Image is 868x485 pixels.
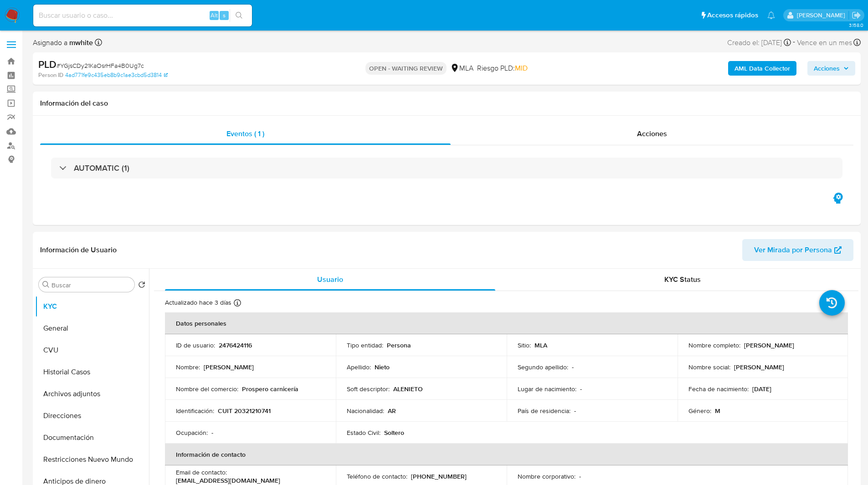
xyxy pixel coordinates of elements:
[40,99,853,108] h1: Información del caso
[56,61,144,70] span: # YGjsCDy21KaOsrHFa4B0Ug7c
[211,429,213,437] p: -
[450,63,473,73] div: MLA
[754,239,832,261] span: Ver Mirada por Persona
[375,363,390,371] p: Nieto
[165,312,848,334] th: Datos personales
[42,281,50,288] button: Buscar
[38,57,56,71] b: PLD
[204,363,254,371] p: [PERSON_NAME]
[518,385,576,393] p: Lugar de nacimiento :
[518,407,570,415] p: País de residencia :
[388,407,396,415] p: AR
[579,472,581,480] p: -
[176,429,208,437] p: Ocupación :
[65,71,168,79] a: 4ad771fe9c435eb8b9c1ae3cbd5d3814
[38,71,63,79] b: Person ID
[317,274,343,285] span: Usuario
[35,339,149,361] button: CVU
[347,407,384,415] p: Nacionalidad :
[347,341,383,349] p: Tipo entidad :
[176,341,215,349] p: ID de usuario :
[734,61,790,76] b: AML Data Collector
[534,341,547,349] p: MLA
[51,158,842,179] div: AUTOMATIC (1)
[688,385,749,393] p: Fecha de nacimiento :
[767,11,775,19] a: Notificaciones
[138,281,145,291] button: Volver al orden por defecto
[165,444,848,465] th: Información de contacto
[74,163,129,173] h3: AUTOMATIC (1)
[477,63,528,73] span: Riesgo PLD:
[33,38,93,48] span: Asignado a
[814,61,840,76] span: Acciones
[688,407,711,415] p: Género :
[715,407,720,415] p: M
[365,62,447,75] p: OPEN - WAITING REVIEW
[384,429,404,437] p: Soltero
[33,10,252,21] input: Buscar usuario o caso...
[518,472,575,480] p: Nombre corporativo :
[226,128,264,139] span: Eventos ( 1 )
[176,407,214,415] p: Identificación :
[347,472,407,480] p: Teléfono de contacto :
[35,405,149,427] button: Direcciones
[67,37,93,48] b: mwhite
[852,10,861,20] a: Salir
[35,317,149,339] button: General
[35,427,149,449] button: Documentación
[387,341,411,349] p: Persona
[574,407,576,415] p: -
[51,281,131,289] input: Buscar
[707,10,758,20] span: Accesos rápidos
[728,61,796,76] button: AML Data Collector
[752,385,771,393] p: [DATE]
[218,407,271,415] p: CUIT 20321210741
[40,245,117,255] h1: Información de Usuario
[734,363,784,371] p: [PERSON_NAME]
[518,341,531,349] p: Sitio :
[347,385,390,393] p: Soft descriptor :
[219,341,252,349] p: 2476424116
[515,63,528,73] span: MID
[176,468,227,476] p: Email de contacto :
[688,341,740,349] p: Nombre completo :
[742,239,853,261] button: Ver Mirada por Persona
[165,298,231,307] p: Actualizado hace 3 días
[35,296,149,317] button: KYC
[176,385,238,393] p: Nombre del comercio :
[35,361,149,383] button: Historial Casos
[242,385,298,393] p: Prospero carnicería
[797,38,852,48] span: Vence en un mes
[393,385,423,393] p: ALENIETO
[744,341,794,349] p: [PERSON_NAME]
[35,449,149,470] button: Restricciones Nuevo Mundo
[411,472,467,480] p: [PHONE_NUMBER]
[637,128,667,139] span: Acciones
[807,61,855,76] button: Acciones
[230,9,248,22] button: search-icon
[176,476,280,485] p: [EMAIL_ADDRESS][DOMAIN_NAME]
[518,363,568,371] p: Segundo apellido :
[347,429,380,437] p: Estado Civil :
[797,11,848,20] p: matiasagustin.white@mercadolibre.com
[347,363,371,371] p: Apellido :
[580,385,582,393] p: -
[572,363,574,371] p: -
[223,11,226,20] span: s
[176,363,200,371] p: Nombre :
[688,363,730,371] p: Nombre social :
[793,36,795,49] span: -
[35,383,149,405] button: Archivos adjuntos
[664,274,701,285] span: KYC Status
[211,11,218,20] span: Alt
[727,36,791,49] div: Creado el: [DATE]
